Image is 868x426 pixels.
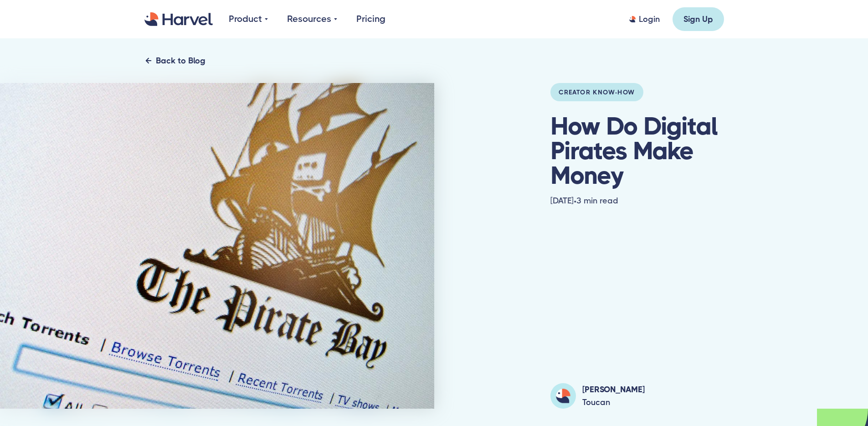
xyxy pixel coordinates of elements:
div: Product [229,12,268,26]
a: Pricing [356,12,385,26]
div: Sign Up [683,14,713,25]
div: Creator Know-How [559,86,635,99]
h1: How Do Digital Pirates Make Money [550,114,751,188]
div: Toucan [582,396,645,409]
div: • [574,194,576,207]
a: home [144,12,213,26]
div: Resources [287,12,337,26]
div: Login [639,14,660,25]
a: Sign Up [673,7,724,31]
div: 3 min read [576,194,618,207]
div: [DATE] [550,194,574,207]
div: Resources [287,12,331,26]
a: Creator Know-How [550,83,643,101]
div: Back to Blog [156,54,205,67]
a: [PERSON_NAME]Toucan [550,383,751,409]
a: Login [629,14,660,25]
div: Product [229,12,262,26]
h6: [PERSON_NAME] [582,383,645,396]
a: Back to Blog [144,54,205,67]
